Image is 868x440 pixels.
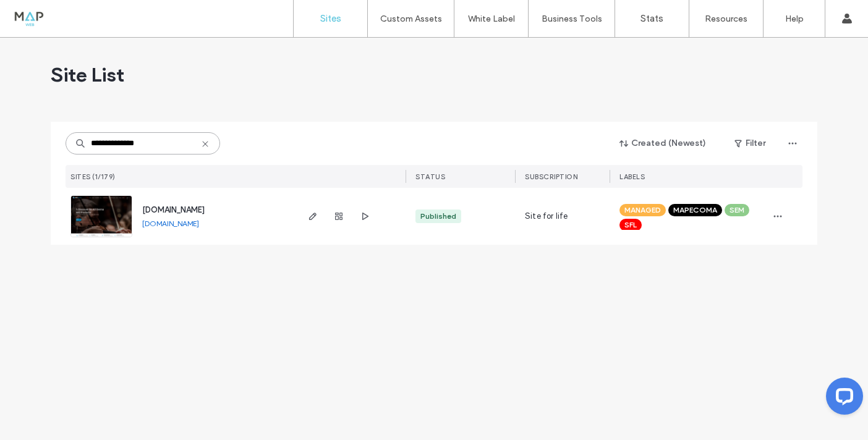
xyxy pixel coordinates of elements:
span: Site List [51,62,124,87]
span: LABELS [619,172,645,181]
span: SEM [730,205,744,216]
span: Site for life [525,210,568,222]
label: Business Tools [542,14,602,24]
button: Created (Newest) [609,133,717,153]
label: Custom Assets [380,14,442,24]
label: Help [785,14,804,24]
button: Filter [722,133,778,153]
span: MAPECOMA [673,205,717,216]
span: STATUS [415,172,445,181]
label: Resources [705,14,747,24]
a: [DOMAIN_NAME] [142,219,199,228]
label: Stats [640,13,663,24]
label: White Label [468,14,515,24]
span: SUBSCRIPTION [525,172,577,181]
span: MANAGED [624,205,661,216]
span: SITES (1/179) [70,172,116,181]
iframe: LiveChat chat widget [816,373,868,425]
a: [DOMAIN_NAME] [142,205,205,214]
div: Published [420,211,456,222]
span: Help [28,9,54,20]
span: SFL [624,219,637,231]
label: Sites [320,13,341,24]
